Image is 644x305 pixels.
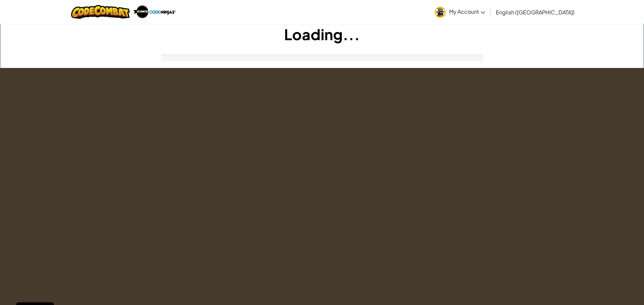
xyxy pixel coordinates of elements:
span: My Account [449,8,485,15]
img: Code Ninjas logo [133,5,176,19]
span: English ([GEOGRAPHIC_DATA]) [496,9,575,16]
a: My Account [431,1,488,22]
h1: Loading... [0,24,644,45]
img: CodeCombat logo [71,5,130,19]
img: avatar [435,7,446,18]
a: English ([GEOGRAPHIC_DATA]) [492,3,578,21]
